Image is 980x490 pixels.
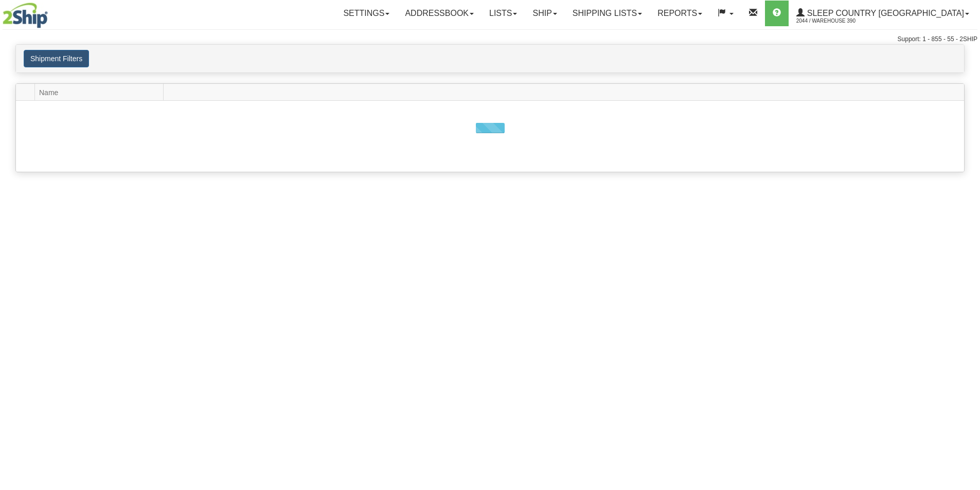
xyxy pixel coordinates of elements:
a: Settings [335,1,397,26]
a: Shipping lists [565,1,650,26]
div: Support: 1 - 855 - 55 - 2SHIP [3,35,977,44]
img: logo2044.jpg [3,3,48,28]
a: Addressbook [397,1,482,26]
a: Lists [482,1,525,26]
button: Shipment Filters [24,50,89,67]
a: Reports [650,1,710,26]
a: Ship [525,1,564,26]
a: Sleep Country [GEOGRAPHIC_DATA] 2044 / Warehouse 390 [789,1,977,26]
span: Sleep Country [GEOGRAPHIC_DATA] [805,9,964,17]
iframe: chat widget [956,192,979,297]
span: 2044 / Warehouse 390 [796,16,874,26]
